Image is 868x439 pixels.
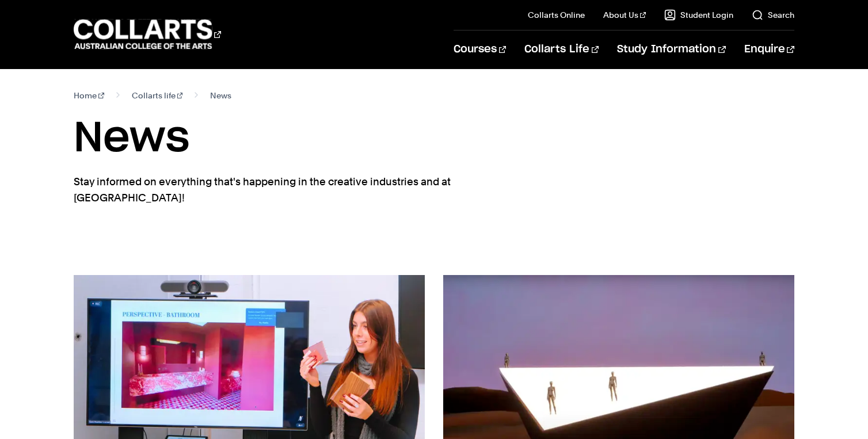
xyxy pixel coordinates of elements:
p: Stay informed on everything that's happening in the creative industries and at [GEOGRAPHIC_DATA]! [74,174,494,206]
a: Collarts Life [524,30,599,68]
a: About Us [603,9,646,21]
a: Enquire [744,30,794,68]
a: Collarts life [132,87,183,104]
div: Go to homepage [74,18,221,51]
a: Student Login [664,9,733,21]
span: News [210,87,231,104]
a: Search [752,9,794,21]
a: Collarts Online [528,9,585,21]
a: Courses [454,30,506,68]
a: Study Information [617,30,725,68]
a: Home [74,87,104,104]
h1: News [74,113,794,165]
